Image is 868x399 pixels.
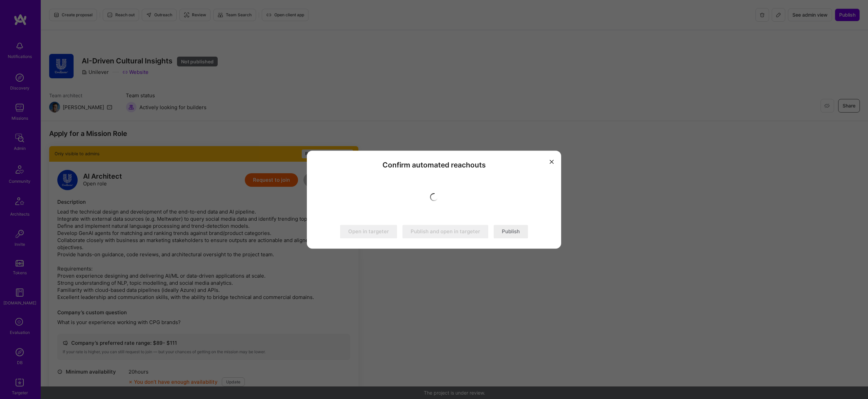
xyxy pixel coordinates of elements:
button: Publish [494,225,528,238]
button: Publish and open in targeter [402,225,488,238]
h3: Confirm automated reachouts [317,161,551,169]
button: Open in targeter [340,225,397,238]
i: icon Close [550,160,554,164]
div: modal [307,151,561,248]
